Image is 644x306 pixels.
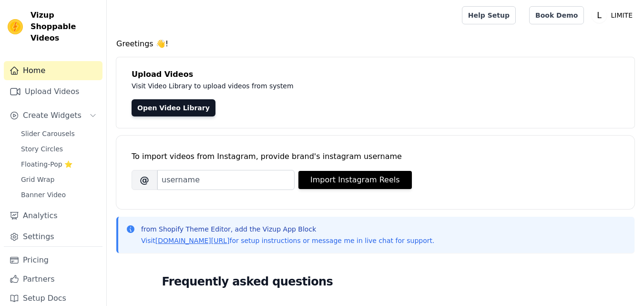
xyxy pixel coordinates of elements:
[4,270,102,289] a: Partners
[8,19,23,34] img: Vizup
[592,7,636,24] button: L LIMITE
[607,7,636,24] p: LIMITE
[141,236,434,245] p: Visit for setup instructions or message me in live chat for support.
[15,188,102,201] a: Banner Video
[15,127,102,140] a: Slider Carousels
[157,170,295,190] input: username
[132,170,157,190] span: @
[23,110,82,121] span: Create Widgets
[4,251,102,270] a: Pricing
[462,6,516,24] a: Help Setup
[21,190,66,200] span: Banner Video
[132,69,619,80] h4: Upload Videos
[31,10,99,44] span: Vizup Shoppable Videos
[132,151,619,162] div: To import videos from Instagram, provide brand's instagram username
[597,11,602,20] text: L
[4,206,102,225] a: Analytics
[155,237,230,244] a: [DOMAIN_NAME][URL]
[21,159,72,169] span: Floating-Pop ⭐
[298,171,412,189] button: Import Instagram Reels
[132,80,559,92] p: Visit Video Library to upload videos from system
[116,38,634,50] h4: Greetings 👋!
[21,129,75,138] span: Slider Carousels
[4,82,102,101] a: Upload Videos
[4,61,102,80] a: Home
[162,272,589,291] h2: Frequently asked questions
[132,99,215,116] a: Open Video Library
[21,144,63,154] span: Story Circles
[21,175,54,184] span: Grid Wrap
[15,142,102,156] a: Story Circles
[141,224,434,234] p: from Shopify Theme Editor, add the Vizup App Block
[4,106,102,125] button: Create Widgets
[15,158,102,171] a: Floating-Pop ⭐
[529,6,584,24] a: Book Demo
[4,227,102,246] a: Settings
[15,173,102,186] a: Grid Wrap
